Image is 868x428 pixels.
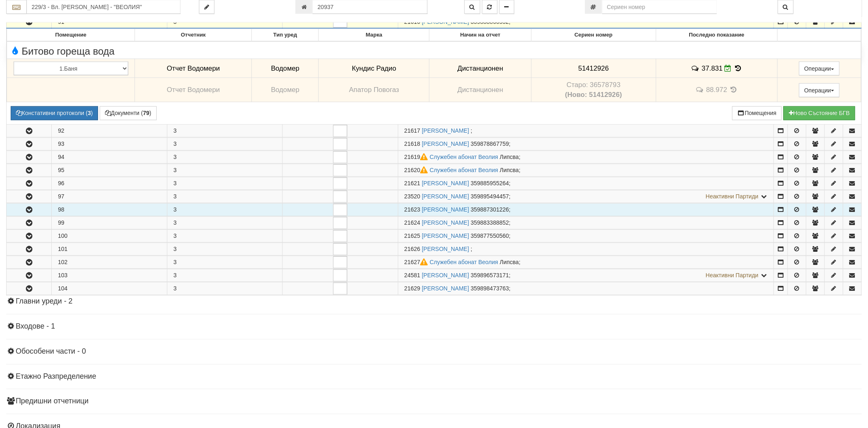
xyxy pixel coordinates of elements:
[471,285,509,292] span: 359898473763
[52,283,167,295] td: 104
[252,78,319,102] td: Водомер
[691,64,702,72] span: История на забележките
[429,29,531,41] th: Начин на отчет
[398,243,774,256] td: ;
[471,141,509,147] span: 359878867759
[52,256,167,269] td: 102
[404,272,420,279] span: Партида №
[706,272,759,279] span: Неактивни Партиди
[88,110,91,117] b: 3
[167,230,282,243] td: 3
[52,164,167,177] td: 95
[52,191,167,203] td: 97
[471,180,509,187] span: 359885955264
[6,323,862,331] h4: Входове - 1
[252,29,319,41] th: Тип уред
[167,256,282,269] td: 3
[422,220,469,226] a: [PERSON_NAME]
[471,193,509,200] span: 359895494457
[319,29,429,41] th: Марка
[702,64,723,72] span: 37.831
[422,285,469,292] a: [PERSON_NAME]
[422,180,469,187] a: [PERSON_NAME]
[167,177,282,190] td: 3
[7,29,135,41] th: Помещение
[398,151,774,164] td: ;
[9,46,114,57] span: Битово гореща вода
[52,177,167,190] td: 96
[52,138,167,151] td: 93
[398,138,774,151] td: ;
[471,272,509,279] span: 359896573171
[252,59,319,78] td: Водомер
[398,283,774,295] td: ;
[404,180,420,187] span: Партида №
[398,217,774,230] td: ;
[398,204,774,216] td: ;
[422,207,469,213] a: [PERSON_NAME]
[398,230,774,243] td: ;
[404,233,420,239] span: Партида №
[578,64,609,72] span: 51412926
[732,106,782,120] button: Помещения
[319,78,429,102] td: Апатор Повогаз
[167,86,220,94] span: Отчет Водомери
[6,373,862,381] h4: Етажно Разпределение
[430,259,498,266] a: Служебен абонат Веолия
[167,191,282,203] td: 3
[706,86,727,94] span: 88.972
[52,217,167,230] td: 99
[404,193,420,200] span: Партида №
[531,29,656,41] th: Сериен номер
[656,29,778,41] th: Последно показание
[404,154,430,161] span: Партида №
[500,167,519,174] span: Липсва
[167,243,282,256] td: 3
[695,86,706,94] span: История на забележките
[799,83,840,97] button: Операции
[404,167,430,174] span: Партида №
[319,59,429,78] td: Кундис Радио
[167,151,282,164] td: 3
[100,106,157,120] button: Документи (79)
[422,128,469,134] a: [PERSON_NAME]
[734,64,743,72] span: История на показанията
[500,259,519,266] span: Липсва
[52,230,167,243] td: 100
[404,220,420,226] span: Партида №
[398,256,774,269] td: ;
[167,138,282,151] td: 3
[52,204,167,216] td: 98
[143,110,150,117] b: 79
[167,204,282,216] td: 3
[398,125,774,138] td: ;
[404,141,420,147] span: Партида №
[6,348,862,356] h4: Обособени части - 0
[6,398,862,406] h4: Предишни отчетници
[404,207,420,213] span: Партида №
[52,243,167,256] td: 101
[471,207,509,213] span: 359887301226
[52,125,167,138] td: 92
[167,164,282,177] td: 3
[167,125,282,138] td: 3
[429,78,531,102] td: Дистанционен
[404,285,420,292] span: Партида №
[398,191,774,203] td: ;
[706,193,759,200] span: Неактивни Партиди
[11,106,98,120] button: Констативни протоколи (3)
[471,233,509,239] span: 359877550560
[404,246,420,253] span: Партида №
[422,272,469,279] a: [PERSON_NAME]
[422,141,469,147] a: [PERSON_NAME]
[471,220,509,226] span: 359883388852
[430,167,498,174] a: Служебен абонат Веолия
[52,151,167,164] td: 94
[6,298,862,306] h4: Главни уреди - 2
[783,106,855,120] button: Новo Състояние БГВ
[500,154,519,161] span: Липсва
[167,283,282,295] td: 3
[729,86,738,94] span: История на показанията
[565,91,622,99] b: (Ново: 51412926)
[398,177,774,190] td: ;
